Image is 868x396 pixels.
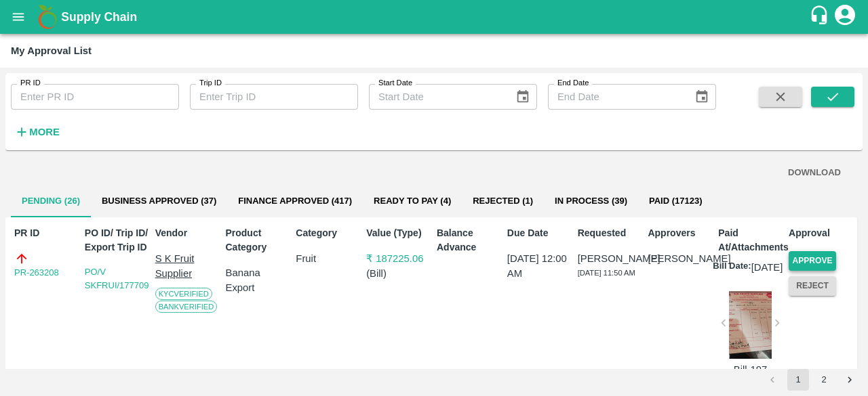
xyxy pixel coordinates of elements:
span: Bank Verified [155,301,218,313]
input: Enter Trip ID [190,84,358,110]
a: Supply Chain [61,7,809,26]
p: Approvers [648,226,713,240]
button: DOWNLOAD [783,161,846,185]
p: Banana Export [225,265,290,296]
span: KYC Verified [155,288,212,300]
a: PR-263208 [14,266,59,280]
label: Trip ID [199,78,222,89]
input: Enter PR ID [11,84,179,110]
label: PR ID [20,78,41,89]
p: Due Date [507,226,572,240]
button: Paid (17123) [638,185,713,217]
p: Paid At/Attachments [718,226,783,255]
button: Choose date [689,84,715,110]
p: [PERSON_NAME] [648,251,713,266]
span: [DATE] 11:50 AM [578,269,635,277]
div: customer-support [809,5,833,29]
strong: More [29,127,60,137]
label: End Date [557,78,589,89]
nav: pagination navigation [759,369,863,391]
p: ( Bill ) [366,266,431,281]
p: Requested [578,226,643,240]
button: Rejected (1) [462,185,544,217]
a: PO/V SKFRUI/177709 [85,267,149,290]
p: Vendor [155,226,220,240]
div: My Approval List [11,42,92,60]
p: [DATE] 12:00 AM [507,251,572,282]
p: Balance Advance [437,226,502,255]
button: page 1 [787,369,809,391]
p: S K Fruit Supplier [155,251,220,282]
button: Business Approved (37) [91,185,227,217]
button: Pending (26) [11,185,91,217]
p: PR ID [14,226,79,240]
button: Go to next page [839,369,861,391]
input: End Date [548,84,684,110]
button: Go to page 2 [813,369,835,391]
button: In Process (39) [544,185,638,217]
input: Start Date [369,84,505,110]
p: Bill-197 [729,362,772,377]
div: account of current user [833,3,857,31]
button: open drawer [3,1,34,32]
button: Ready To Pay (4) [363,185,462,217]
p: Approval [789,226,854,240]
img: logo [34,3,61,30]
b: Supply Chain [61,10,137,24]
button: Approve [789,251,836,271]
button: Choose date [510,84,536,110]
p: Product Category [225,226,290,255]
label: Start Date [378,78,412,89]
p: ₹ 187225.06 [366,251,431,266]
button: Finance Approved (417) [227,185,363,217]
p: Fruit [296,251,361,266]
p: Bill Date: [713,260,751,275]
button: Reject [789,276,836,296]
button: More [11,120,63,144]
p: [PERSON_NAME] [578,251,643,266]
p: [DATE] [751,260,783,275]
p: Value (Type) [366,226,431,240]
p: PO ID/ Trip ID/ Export Trip ID [85,226,150,255]
p: Category [296,226,361,240]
